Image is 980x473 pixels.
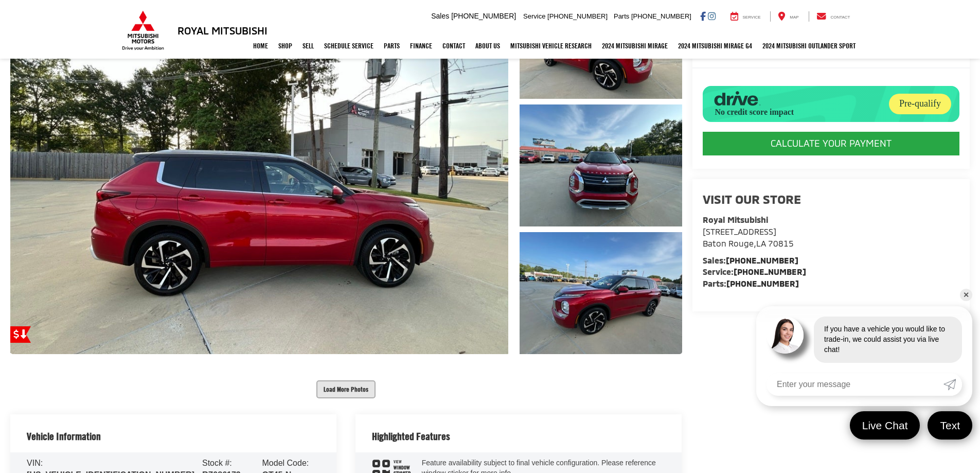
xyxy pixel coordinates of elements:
span: Model Code: [262,459,309,467]
span: VIN: [27,459,43,467]
span: Text [935,418,965,432]
strong: Parts: [703,278,799,288]
span: [PHONE_NUMBER] [631,12,691,20]
img: Mitsubishi [120,10,166,50]
a: [STREET_ADDRESS] Baton Rouge,LA 70815 [703,226,794,248]
span: [STREET_ADDRESS] [703,226,776,236]
div: If you have a vehicle you would like to trade-in, we could assist you via live chat! [814,317,962,363]
img: 2024 Mitsubishi Outlander SEL [518,103,683,228]
a: Map [770,11,806,22]
span: Live Chat [857,418,913,432]
a: Contact [437,33,470,59]
span: Service [743,15,761,20]
a: About Us [470,33,505,59]
a: Shop [273,33,297,59]
span: Stock #: [202,459,232,467]
span: [PHONE_NUMBER] [547,12,608,20]
h2: Vehicle Information [27,431,101,442]
span: LA [756,238,766,248]
img: Agent profile photo [767,317,804,354]
a: Home [248,33,273,59]
img: 2024 Mitsubishi Outlander SEL [518,231,683,355]
h3: Royal Mitsubishi [177,25,268,36]
span: Contact [830,15,850,20]
strong: Royal Mitsubishi [703,215,768,224]
span: [PHONE_NUMBER] [451,12,516,20]
a: Facebook: Click to visit our Facebook page [700,12,706,20]
a: [PHONE_NUMBER] [726,278,799,288]
span: View [394,459,411,465]
a: Live Chat [850,411,920,440]
strong: Service: [703,267,806,276]
a: Finance [405,33,437,59]
span: 70815 [768,238,794,248]
span: Map [790,15,798,20]
button: Load More Photos [316,380,376,398]
a: 2024 Mitsubishi Mirage G4 [673,33,757,59]
a: Get Price Drop Alert [10,326,31,343]
span: Window [394,465,411,470]
h2: Highlighted Features [372,431,450,442]
a: Text [928,411,972,440]
span: , [703,238,794,248]
a: 2024 Mitsubishi Outlander SPORT [757,33,861,59]
: CALCULATE YOUR PAYMENT [703,132,959,155]
a: Expand Photo 3 [520,232,682,354]
span: Parts [614,12,629,20]
h2: Visit our Store [703,192,959,206]
a: Submit [943,373,962,396]
a: Instagram: Click to visit our Instagram page [708,12,716,20]
span: Baton Rouge [703,238,754,248]
a: Mitsubishi Vehicle Research [505,33,597,59]
span: Sales [431,12,449,20]
a: [PHONE_NUMBER] [726,255,798,265]
strong: Sales: [703,255,798,265]
a: Service [723,11,769,22]
a: 2024 Mitsubishi Mirage [597,33,673,59]
a: Contact [809,11,858,22]
a: Parts: Opens in a new tab [379,33,405,59]
a: Expand Photo 2 [520,104,682,226]
a: Sell [297,33,319,59]
input: Enter your message [767,373,943,396]
span: Service [523,12,545,20]
a: Schedule Service: Opens in a new tab [319,33,379,59]
a: [PHONE_NUMBER] [734,267,806,276]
